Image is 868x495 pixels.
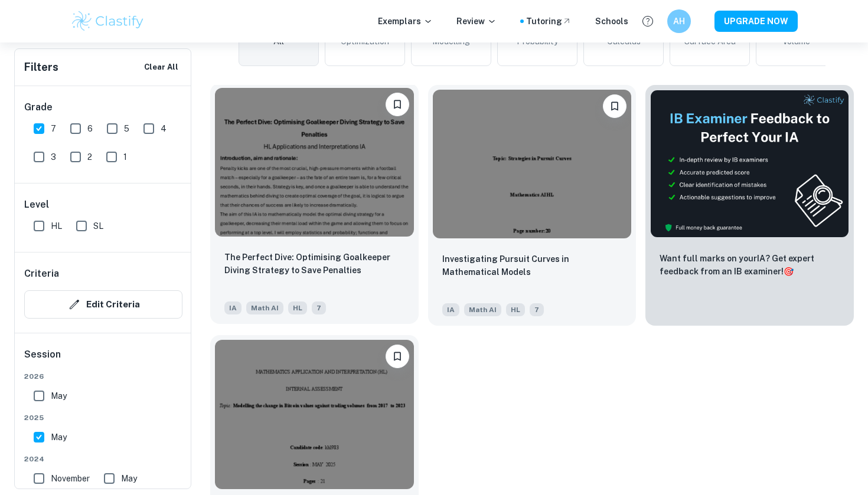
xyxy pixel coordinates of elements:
[161,122,167,135] span: 4
[141,58,181,76] button: Clear All
[312,301,326,314] span: 7
[526,15,572,28] a: Tutoring
[51,472,90,485] span: November
[24,59,58,76] h6: Filters
[428,85,637,326] a: BookmarkInvestigating Pursuit Curves in Mathematical ModelsIAMath AIHL7
[506,303,525,316] span: HL
[442,303,459,316] span: IA
[603,94,626,118] button: Bookmark
[51,122,56,135] span: 7
[673,15,686,28] h6: AH
[87,150,92,163] span: 2
[246,301,283,314] span: Math AI
[24,412,182,423] span: 2025
[51,389,67,402] span: May
[124,122,129,135] span: 5
[464,303,501,316] span: Math AI
[121,472,137,485] span: May
[595,15,628,28] a: Schools
[714,11,798,32] button: UPGRADE NOW
[93,219,103,232] span: SL
[660,252,840,278] p: Want full marks on your IA ? Get expert feedback from an IB examiner!
[224,251,404,277] p: The Perfect Dive: Optimising Goalkeeper Diving Strategy to Save Penalties
[24,267,59,281] h6: Criteria
[638,11,658,31] button: Help and Feedback
[386,93,409,116] button: Bookmark
[24,290,182,319] button: Edit Criteria
[650,90,849,238] img: Thumbnail
[215,340,414,489] img: Math AI IA example thumbnail: Modelling the change in Bitcoin values
[51,150,56,163] span: 3
[378,15,433,28] p: Exemplars
[442,253,622,278] p: Investigating Pursuit Curves in Mathematical Models
[456,15,497,28] p: Review
[51,431,67,444] span: May
[667,9,691,33] button: AH
[24,198,182,212] h6: Level
[24,454,182,464] span: 2024
[210,85,419,326] a: BookmarkThe Perfect Dive: Optimising Goalkeeper Diving Strategy to Save Penalties IAMath AIHL7
[24,371,182,382] span: 2026
[87,122,93,135] span: 6
[530,303,544,316] span: 7
[224,301,242,314] span: IA
[288,301,307,314] span: HL
[215,88,414,237] img: Math AI IA example thumbnail: The Perfect Dive: Optimising Goalkeeper
[784,267,794,276] span: 🎯
[123,150,127,163] span: 1
[433,90,632,238] img: Math AI IA example thumbnail: Investigating Pursuit Curves in Mathemat
[24,100,182,114] h6: Grade
[386,345,409,368] button: Bookmark
[24,348,182,371] h6: Session
[51,219,62,232] span: HL
[645,85,854,326] a: ThumbnailWant full marks on yourIA? Get expert feedback from an IB examiner!
[70,9,145,33] img: Clastify logo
